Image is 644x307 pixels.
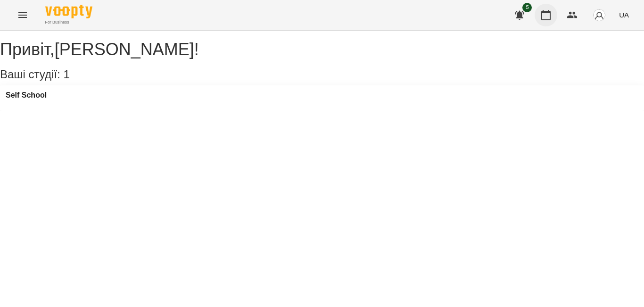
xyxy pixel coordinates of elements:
[615,6,633,24] button: UA
[6,91,47,100] a: Self School
[593,8,606,22] img: avatar_s.png
[619,10,629,20] span: UA
[522,3,532,12] span: 5
[63,68,69,81] span: 1
[45,19,92,25] span: For Business
[45,5,92,18] img: Voopty Logo
[11,4,34,26] button: Menu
